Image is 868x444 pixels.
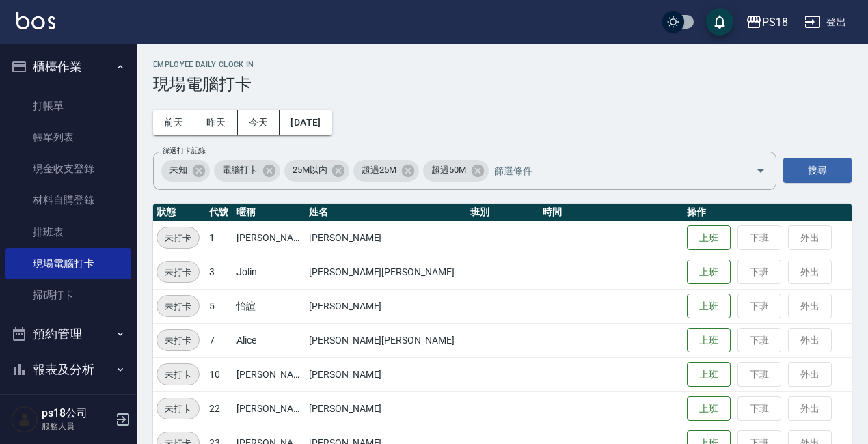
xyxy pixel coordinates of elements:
a: 帳單列表 [5,122,131,153]
td: 10 [206,357,233,391]
td: Jolin [233,255,306,289]
button: 上班 [687,294,731,319]
button: 前天 [153,110,195,135]
td: [PERSON_NAME][PERSON_NAME] [306,255,467,289]
a: 打帳單 [5,90,131,122]
th: 代號 [206,204,233,221]
button: 昨天 [195,110,238,135]
div: 超過25M [353,160,419,182]
button: 登出 [799,10,852,35]
button: 上班 [687,260,731,285]
span: 電腦打卡 [214,163,266,177]
button: 今天 [238,110,280,135]
span: 超過50M [423,163,474,177]
div: 電腦打卡 [214,160,280,182]
td: [PERSON_NAME] [233,221,306,255]
th: 時間 [539,204,684,221]
div: 25M以內 [284,160,350,182]
span: 未打卡 [157,265,199,279]
input: 篩選條件 [491,158,732,182]
a: 材料自購登錄 [5,184,131,216]
button: 上班 [687,396,731,421]
td: 5 [206,289,233,323]
a: 排班表 [5,217,131,248]
td: Alice [233,323,306,357]
th: 暱稱 [233,204,306,221]
button: 上班 [687,362,731,387]
h2: Employee Daily Clock In [153,60,852,69]
span: 未打卡 [157,231,199,245]
td: 3 [206,255,233,289]
button: save [706,8,733,36]
button: [DATE] [280,110,331,135]
div: PS18 [762,14,788,31]
div: 超過50M [423,160,489,182]
td: [PERSON_NAME] [233,357,306,391]
th: 班別 [467,204,539,221]
h3: 現場電腦打卡 [153,74,852,94]
div: 未知 [161,160,210,182]
a: 現場電腦打卡 [5,248,131,279]
img: Person [11,406,38,433]
span: 25M以內 [284,163,336,177]
td: [PERSON_NAME][PERSON_NAME] [306,323,467,357]
a: 現金收支登錄 [5,153,131,184]
td: [PERSON_NAME] [306,391,467,426]
a: 掃碼打卡 [5,279,131,311]
th: 狀態 [153,204,206,221]
button: 上班 [687,225,731,251]
button: 搜尋 [783,158,852,183]
p: 服務人員 [42,420,111,432]
th: 姓名 [306,204,467,221]
button: 預約管理 [5,316,131,352]
td: 1 [206,221,233,255]
button: 報表及分析 [5,352,131,387]
th: 操作 [683,204,852,221]
span: 未打卡 [157,299,199,314]
td: [PERSON_NAME] [306,289,467,323]
span: 未打卡 [157,367,199,382]
label: 篩選打卡記錄 [163,145,206,156]
span: 未知 [161,163,195,177]
button: 上班 [687,328,731,353]
button: 客戶管理 [5,387,131,422]
td: [PERSON_NAME] [306,221,467,255]
td: [PERSON_NAME] [306,357,467,391]
button: 櫃檯作業 [5,49,131,85]
td: 怡諠 [233,289,306,323]
button: Open [750,160,772,182]
td: 22 [206,391,233,426]
td: [PERSON_NAME] [233,391,306,426]
h5: ps18公司 [42,406,111,420]
span: 超過25M [353,163,405,177]
td: 7 [206,323,233,357]
img: Logo [16,12,55,29]
button: PS18 [740,8,794,36]
span: 未打卡 [157,333,199,348]
span: 未打卡 [157,402,199,416]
